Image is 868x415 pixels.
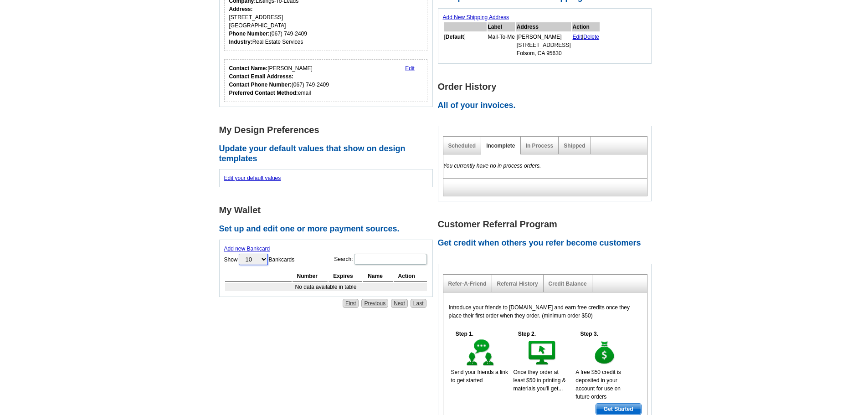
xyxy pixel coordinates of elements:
[229,6,253,12] strong: Address:
[451,330,478,338] h5: Step 1.
[448,281,487,287] a: Refer-A-Friend
[596,404,641,415] span: Get Started
[224,253,295,266] label: Show Bankcards
[219,144,438,164] h2: Update your default values that show on design templates
[516,32,571,58] td: [PERSON_NAME] [STREET_ADDRESS] Folsom, CA 95630
[438,101,657,111] h2: All of your invoices.
[448,143,476,149] a: Scheduled
[488,22,515,31] th: Label
[438,220,657,229] h1: Customer Referral Program
[572,32,600,58] td: |
[405,65,415,72] a: Edit
[596,403,642,415] a: Get Started
[564,143,585,149] a: Shipped
[229,73,294,80] strong: Contact Email Addresss:
[443,14,509,20] a: Add New Shipping Address
[229,31,270,37] strong: Phone Number:
[438,82,657,92] h1: Order History
[224,175,281,181] a: Edit your default values
[526,143,554,149] a: In Process
[583,34,599,40] a: Delete
[229,82,292,88] strong: Contact Phone Number:
[229,39,252,45] strong: Industry:
[486,143,515,149] a: Incomplete
[513,369,565,392] span: Once they order at least $50 in printing & materials you'll get...
[329,271,362,282] th: Expires
[575,330,603,338] h5: Step 3.
[465,338,496,368] img: step-1.gif
[229,64,329,97] div: [PERSON_NAME] (067) 749-2409 email
[394,271,427,282] th: Action
[575,369,621,400] span: A free $50 credit is deposited in your account for use on future orders
[411,299,426,308] a: Last
[363,271,392,282] th: Name
[225,283,427,291] td: No data available in table
[449,303,642,320] p: Introduce your friends to [DOMAIN_NAME] and earn free credits once they place their first order w...
[391,299,408,308] a: Next
[293,271,328,282] th: Number
[229,65,268,72] strong: Contact Name:
[219,205,438,215] h1: My Wallet
[361,299,388,308] a: Previous
[224,246,270,252] a: Add new Bankcard
[527,338,558,368] img: step-2.gif
[443,163,541,169] em: You currently have no in process orders.
[219,224,438,234] h2: Set up and edit one or more payment sources.
[572,22,600,31] th: Action
[224,59,428,102] div: Who should we contact regarding order issues?
[513,330,540,338] h5: Step 2.
[549,281,587,287] a: Credit Balance
[573,34,582,40] a: Edit
[516,22,571,31] th: Address
[239,254,268,265] select: ShowBankcards
[219,125,438,135] h1: My Design Preferences
[451,369,508,384] span: Send your friends a link to get started
[438,238,657,248] h2: Get credit when others you refer become customers
[488,32,515,58] td: Mail-To-Me
[229,90,298,96] strong: Preferred Contact Method:
[589,338,621,368] img: step-3.gif
[446,34,464,40] b: Default
[354,254,427,265] input: Search:
[444,32,487,58] td: [ ]
[497,281,538,287] a: Referral History
[343,299,359,308] a: First
[334,253,427,266] label: Search:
